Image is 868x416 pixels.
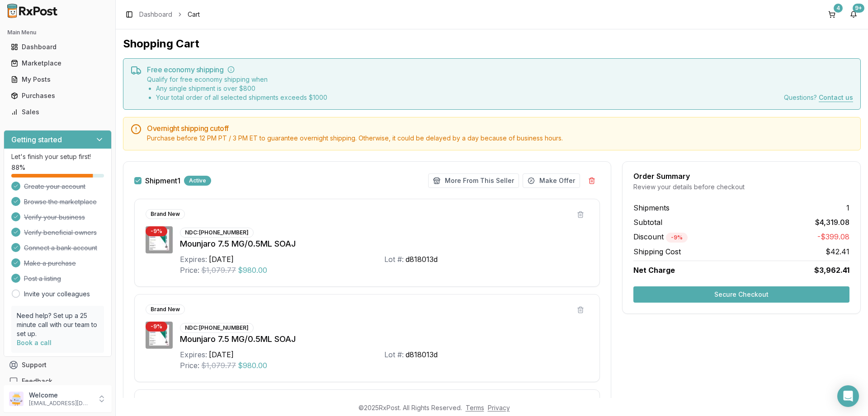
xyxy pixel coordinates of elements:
[201,360,236,371] span: $1,079.77
[4,105,112,119] button: Sales
[11,152,104,161] p: Let's finish your setup first!
[7,55,108,71] a: Marketplace
[4,89,112,103] button: Purchases
[633,286,849,303] button: Secure Checkout
[4,72,112,87] button: My Posts
[146,304,185,314] div: Brand New
[466,404,484,411] a: Terms
[184,176,211,186] div: Active
[139,10,200,19] nav: breadcrumb
[4,40,112,54] button: Dashboard
[406,254,438,265] div: d818013d
[488,404,510,411] a: Privacy
[24,182,85,191] span: Create your account
[428,173,519,188] button: More From This Seller
[4,56,112,70] button: Marketplace
[633,182,849,192] div: Review your details before checkout
[384,254,404,265] div: Lot #:
[17,311,99,338] p: Need help? Set up a 25 minute call with our team to set up.
[29,391,92,400] p: Welcome
[24,259,76,268] span: Make a purchase
[11,75,104,84] div: My Posts
[817,231,849,243] span: -$399.08
[406,349,438,360] div: d818013d
[11,59,104,68] div: Marketplace
[4,373,112,389] button: Feedback
[384,349,404,360] div: Lot #:
[7,39,108,55] a: Dashboard
[238,360,267,371] span: $980.00
[180,238,589,250] div: Mounjaro 7.5 MG/0.5ML SOAJ
[633,246,681,257] span: Shipping Cost
[180,360,199,371] div: Price:
[188,10,200,19] span: Cart
[7,104,108,120] a: Sales
[11,163,25,172] span: 88 %
[846,202,849,213] span: 1
[846,7,861,22] button: 9+
[633,266,675,275] span: Net Charge
[24,197,97,206] span: Browse the marketplace
[238,265,267,276] span: $980.00
[633,217,662,228] span: Subtotal
[7,29,108,36] h2: Main Menu
[9,392,24,406] img: User avatar
[123,37,861,51] h1: Shopping Cart
[146,226,173,253] img: Mounjaro 7.5 MG/0.5ML SOAJ
[666,233,688,243] div: - 9 %
[146,226,167,236] div: - 9 %
[633,202,670,213] span: Shipments
[146,322,167,332] div: - 9 %
[11,108,104,117] div: Sales
[22,377,52,386] span: Feedback
[209,254,234,265] div: [DATE]
[24,243,97,252] span: Connect a bank account
[180,349,207,360] div: Expires:
[180,254,207,265] div: Expires:
[147,75,327,102] div: Qualify for free economy shipping when
[11,134,62,145] h3: Getting started
[29,400,92,407] p: [EMAIL_ADDRESS][DOMAIN_NAME]
[11,42,104,51] div: Dashboard
[523,173,580,188] button: Make Offer
[7,71,108,88] a: My Posts
[4,357,112,373] button: Support
[146,322,173,349] img: Mounjaro 7.5 MG/0.5ML SOAJ
[180,323,254,333] div: NDC: [PHONE_NUMBER]
[180,265,199,276] div: Price:
[837,385,859,407] div: Open Intercom Messenger
[814,265,849,276] span: $3,962.41
[139,10,172,19] a: Dashboard
[834,4,843,13] div: 4
[24,213,85,222] span: Verify your business
[24,290,90,299] a: Invite your colleagues
[145,177,180,184] span: Shipment 1
[201,265,236,276] span: $1,079.77
[815,217,849,228] span: $4,319.08
[209,349,234,360] div: [DATE]
[825,7,839,22] button: 4
[180,333,589,346] div: Mounjaro 7.5 MG/0.5ML SOAJ
[17,339,52,346] a: Book a call
[4,4,61,18] img: RxPost Logo
[147,134,853,143] div: Purchase before 12 PM PT / 3 PM ET to guarantee overnight shipping. Otherwise, it could be delaye...
[7,88,108,104] a: Purchases
[853,4,864,13] div: 9+
[24,274,61,283] span: Post a listing
[146,209,185,219] div: Brand New
[633,232,688,241] span: Discount
[156,93,327,102] li: Your total order of all selected shipments exceeds $ 1000
[633,173,849,180] div: Order Summary
[784,93,853,102] div: Questions?
[826,246,849,257] span: $42.41
[147,125,853,132] h5: Overnight shipping cutoff
[24,228,97,237] span: Verify beneficial owners
[180,228,254,238] div: NDC: [PHONE_NUMBER]
[147,66,853,73] h5: Free economy shipping
[156,84,327,93] li: Any single shipment is over $ 800
[11,91,104,100] div: Purchases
